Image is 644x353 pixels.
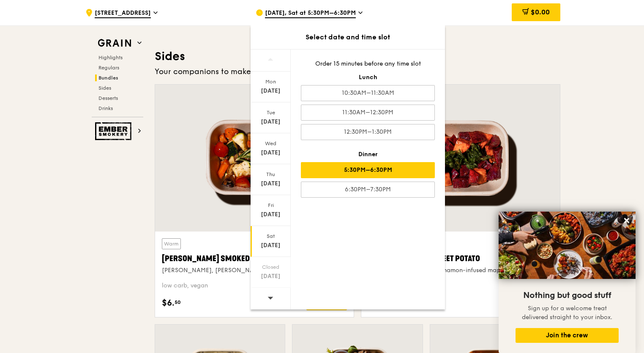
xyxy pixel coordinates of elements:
[252,202,289,209] div: Fri
[301,85,435,101] div: 10:30AM–11:30AM
[252,210,289,219] div: [DATE]
[162,281,347,290] div: low carb, vegan
[301,182,435,198] div: 6:30PM–7:30PM
[499,212,636,279] img: DSC07876-Edit02-Large.jpeg
[301,73,435,82] div: Lunch
[301,150,435,159] div: Dinner
[265,9,356,18] span: [DATE], Sat at 5:30PM–6:30PM
[301,105,435,121] div: 11:30AM–12:30PM
[252,78,289,85] div: Mon
[155,49,560,64] h3: Sides
[301,124,435,140] div: 12:30PM–1:30PM
[155,66,560,77] div: Your companions to make it a wholesome meal.
[98,85,111,91] span: Sides
[252,149,289,157] div: [DATE]
[301,162,435,178] div: 5:30PM–6:30PM
[252,171,289,178] div: Thu
[162,266,347,275] div: [PERSON_NAME], [PERSON_NAME], cherry tomato
[252,241,289,250] div: [DATE]
[306,297,347,310] div: Add
[516,328,619,343] button: Join the crew
[95,36,134,51] img: Grain web logo
[98,95,118,101] span: Desserts
[252,179,289,188] div: [DATE]
[252,272,289,281] div: [DATE]
[368,253,553,265] div: Maple Cinnamon Sweet Potato
[98,65,119,71] span: Regulars
[252,109,289,116] div: Tue
[98,75,118,81] span: Bundles
[98,105,113,111] span: Drinks
[620,214,633,227] button: Close
[368,281,553,290] div: vegan
[98,55,123,61] span: Highlights
[252,233,289,240] div: Sat
[301,60,435,68] div: Order 15 minutes before any time slot
[252,264,289,270] div: Closed
[95,9,151,18] span: [STREET_ADDRESS]
[368,266,553,275] div: sarawak black pepper, cinnamon-infused maple syrup, kale
[251,32,445,42] div: Select date and time slot
[531,8,550,16] span: $0.00
[522,305,612,321] span: Sign up for a welcome treat delivered straight to your inbox.
[252,87,289,95] div: [DATE]
[95,122,134,140] img: Ember Smokery web logo
[252,118,289,126] div: [DATE]
[162,253,347,265] div: [PERSON_NAME] Smoked Veggies
[523,290,611,301] span: Nothing but good stuff
[162,238,181,249] div: Warm
[162,297,175,309] span: $6.
[252,140,289,147] div: Wed
[175,299,181,306] span: 50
